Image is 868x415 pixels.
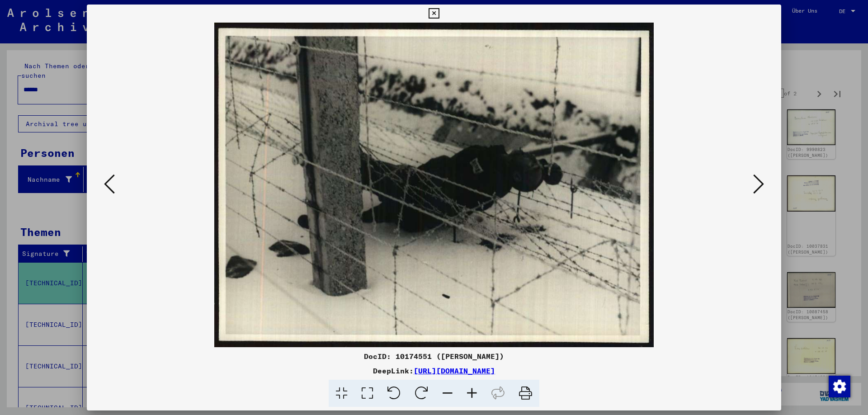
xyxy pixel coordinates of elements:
[87,365,781,376] div: DeepLink:
[829,376,850,397] img: Zustimmung ändern
[118,23,750,347] img: 001.jpg
[87,351,781,362] div: DocID: 10174551 ([PERSON_NAME])
[828,375,850,397] div: Zustimmung ändern
[414,366,495,375] a: [URL][DOMAIN_NAME]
